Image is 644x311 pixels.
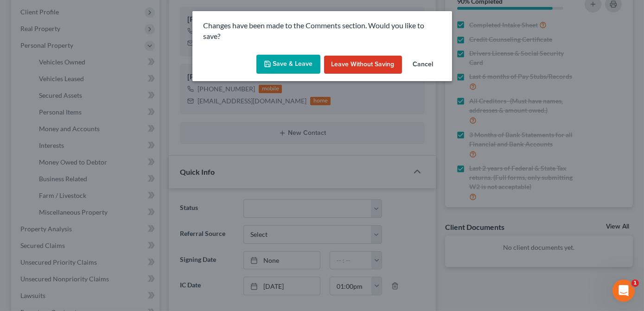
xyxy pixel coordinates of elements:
span: 1 [631,279,639,287]
button: Save & Leave [256,55,320,74]
iframe: Intercom live chat [612,279,635,302]
p: Changes have been made to the Comments section. Would you like to save? [204,20,441,42]
button: Leave without Saving [324,56,402,74]
button: Cancel [406,56,441,74]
